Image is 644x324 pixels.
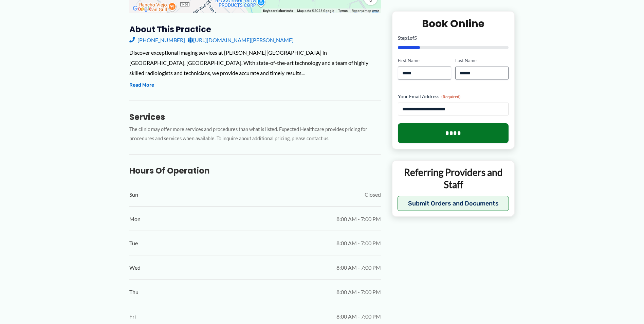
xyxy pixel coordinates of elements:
[129,165,381,176] h3: Hours of Operation
[129,311,136,322] span: Fri
[129,48,381,78] div: Discover exceptional imaging services at [PERSON_NAME][GEOGRAPHIC_DATA] in [GEOGRAPHIC_DATA], [GE...
[131,4,153,13] a: Open this area in Google Maps (opens a new window)
[398,93,509,100] label: Your Email Address
[263,8,293,13] button: Keyboard shortcuts
[129,214,141,224] span: Mon
[336,287,381,297] span: 8:00 AM - 7:00 PM
[129,238,138,248] span: Tue
[336,311,381,322] span: 8:00 AM - 7:00 PM
[398,57,451,64] label: First Name
[336,214,381,224] span: 8:00 AM - 7:00 PM
[441,94,461,99] span: (Required)
[129,125,381,143] p: The clinic may offer more services and procedures than what is listed. Expected Healthcare provid...
[352,9,379,13] a: Report a map error
[398,166,509,191] p: Referring Providers and Staff
[414,35,417,41] span: 5
[129,287,139,297] span: Thu
[398,36,509,40] p: Step of
[407,35,410,41] span: 1
[297,9,334,13] span: Map data ©2025 Google
[336,238,381,248] span: 8:00 AM - 7:00 PM
[129,24,381,35] h3: About this practice
[131,4,153,13] img: Google
[336,263,381,273] span: 8:00 AM - 7:00 PM
[129,263,141,273] span: Wed
[188,35,294,45] a: [URL][DOMAIN_NAME][PERSON_NAME]
[398,196,509,211] button: Submit Orders and Documents
[129,35,185,45] a: [PHONE_NUMBER]
[129,81,154,89] button: Read More
[129,190,138,200] span: Sun
[398,17,509,30] h2: Book Online
[129,112,381,122] h3: Services
[455,57,509,64] label: Last Name
[338,9,348,13] a: Terms (opens in new tab)
[365,190,381,200] span: Closed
